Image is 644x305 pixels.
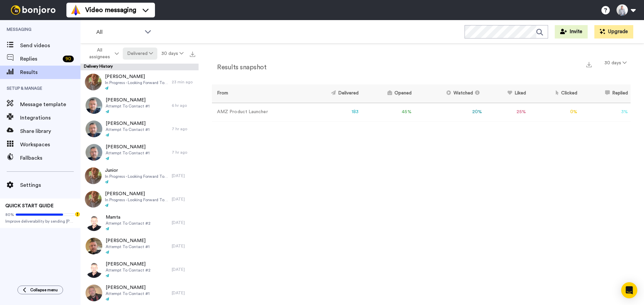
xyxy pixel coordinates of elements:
[621,282,637,298] div: Open Intercom Messenger
[586,62,592,67] img: export.svg
[80,211,199,234] a: MamtaAttempt To Contact #2[DATE]
[20,181,80,189] span: Settings
[172,243,195,249] div: [DATE]
[172,173,195,178] div: [DATE]
[80,258,199,281] a: [PERSON_NAME]Attempt To Contact #2[DATE]
[80,94,199,117] a: [PERSON_NAME]Attempt To Contact #16 hr ago
[70,5,81,15] img: vm-color.svg
[86,121,102,137] img: a7bdf115-aaf5-4d83-bb2c-00bb53a693fb-thumb.jpg
[212,64,266,71] h2: Results snapshot
[106,103,150,109] span: Attempt To Contact #1
[106,120,150,127] span: [PERSON_NAME]
[303,84,361,103] th: Delivered
[106,221,151,226] span: Attempt To Contact #2
[86,238,102,254] img: 5a2d7723-0f4c-40e1-bc70-08f03481a821-thumb.jpg
[86,97,102,114] img: b77f6e9b-0664-478d-bcc3-bba234b5bd68-thumb.jpg
[212,103,303,121] td: AMZ Product Launcher
[212,84,303,103] th: From
[5,212,14,217] span: 80%
[529,84,580,103] th: Clicked
[63,56,74,62] div: 90
[172,290,195,296] div: [DATE]
[8,5,58,15] img: bj-logo-header-white.svg
[303,103,361,121] td: 183
[80,70,199,94] a: [PERSON_NAME]In Progress - Looking Forward To Working With You!23 min ago
[123,48,157,60] button: Delivered
[20,127,80,135] span: Share library
[190,52,195,57] img: export.svg
[20,154,80,162] span: Fallbacks
[580,103,631,121] td: 3 %
[105,167,168,174] span: Junior
[86,285,102,301] img: daca36dc-b4f7-4f98-b588-7ade88f4a956-thumb.jpg
[105,174,168,179] span: In Progress - Looking Forward To Working With You!
[17,286,63,294] button: Collapse menu
[80,234,199,258] a: [PERSON_NAME]Attempt To Contact #1[DATE]
[106,237,150,244] span: [PERSON_NAME]
[30,287,58,293] span: Collapse menu
[86,144,102,161] img: 8b79262b-bdf0-4265-9022-c0fef5dabe10-thumb.jpg
[20,42,80,50] span: Send videos
[106,268,151,273] span: Attempt To Contact #2
[105,197,168,203] span: In Progress - Looking Forward To Working With You!
[85,5,136,15] span: Video messaging
[106,291,150,296] span: Attempt To Contact #1
[80,281,199,305] a: [PERSON_NAME]Attempt To Contact #1[DATE]
[105,73,168,80] span: [PERSON_NAME]
[80,141,199,164] a: [PERSON_NAME]Attempt To Contact #17 hr ago
[600,57,631,69] button: 30 days
[485,84,529,103] th: Liked
[105,80,168,85] span: In Progress - Looking Forward To Working With You!
[106,97,150,103] span: [PERSON_NAME]
[172,126,195,132] div: 7 hr ago
[80,64,199,70] div: Delivery History
[85,167,102,184] img: d3282fa1-8da3-437d-ad37-a9cd7e8d70cb-thumb.jpg
[105,190,168,197] span: [PERSON_NAME]
[5,219,75,224] span: Improve deliverability by sending [PERSON_NAME]’s from your own email
[188,49,197,59] button: Export all results that match these filters now.
[80,187,199,211] a: [PERSON_NAME]In Progress - Looking Forward To Working With You![DATE]
[106,214,151,221] span: Mamta
[86,261,102,278] img: 0dac399c-86ab-4384-b611-fbdde04d6bad-thumb.jpg
[157,48,188,60] button: 30 days
[584,59,594,69] button: Export a summary of each team member’s results that match this filter now.
[106,144,150,150] span: [PERSON_NAME]
[20,55,60,63] span: Replies
[172,220,195,225] div: [DATE]
[529,103,580,121] td: 0 %
[172,79,195,85] div: 23 min ago
[85,191,102,208] img: 794af5c9-8745-47b0-bf98-bb0e64ac28bc-thumb.jpg
[20,114,80,122] span: Integrations
[172,150,195,155] div: 7 hr ago
[414,103,485,121] td: 20 %
[86,214,102,231] img: 71980e51-6f12-490b-8732-2bfd67be5b7d-thumb.jpg
[106,127,150,132] span: Attempt To Contact #1
[82,44,123,63] button: All assignees
[361,84,414,103] th: Opened
[80,164,199,187] a: JuniorIn Progress - Looking Forward To Working With You![DATE]
[85,74,102,90] img: 5212cdb1-e3f8-43c6-9a17-fa781bac439b-thumb.jpg
[80,117,199,141] a: [PERSON_NAME]Attempt To Contact #17 hr ago
[20,141,80,149] span: Workspaces
[106,150,150,156] span: Attempt To Contact #1
[555,25,588,39] button: Invite
[361,103,414,121] td: 45 %
[5,204,54,208] span: QUICK START GUIDE
[172,103,195,108] div: 6 hr ago
[485,103,529,121] td: 25 %
[106,261,151,268] span: [PERSON_NAME]
[414,84,485,103] th: Watched
[594,25,633,39] button: Upgrade
[580,84,631,103] th: Replied
[20,68,80,76] span: Results
[106,244,150,249] span: Attempt To Contact #1
[74,211,80,217] div: Tooltip anchor
[172,197,195,202] div: [DATE]
[86,47,113,60] span: All assignees
[20,100,80,108] span: Message template
[172,267,195,272] div: [DATE]
[96,28,141,36] span: All
[106,284,150,291] span: [PERSON_NAME]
